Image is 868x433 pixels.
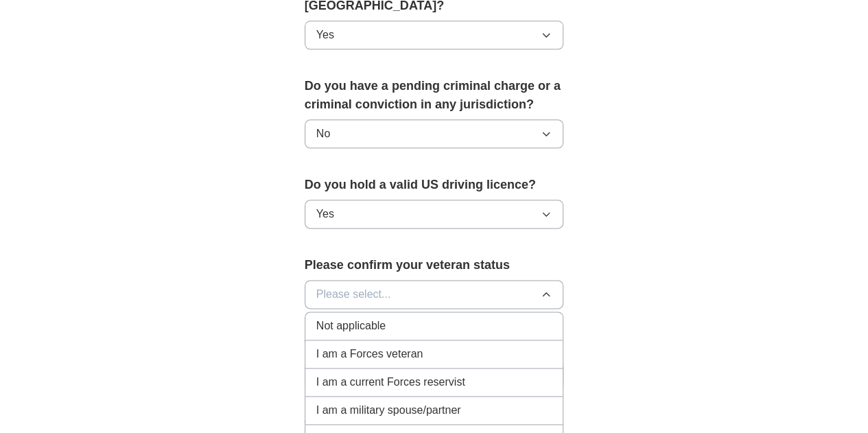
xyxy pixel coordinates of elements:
span: I am a Forces veteran [316,346,423,362]
button: No [305,119,564,148]
span: Yes [316,206,334,222]
button: Yes [305,21,564,49]
span: I am a current Forces reservist [316,374,465,390]
label: Please confirm your veteran status [305,256,564,274]
label: Do you have a pending criminal charge or a criminal conviction in any jurisdiction? [305,77,564,114]
span: Yes [316,27,334,43]
span: Not applicable [316,318,386,334]
button: Please select... [305,280,564,309]
span: No [316,126,330,142]
span: Please select... [316,286,391,303]
label: Do you hold a valid US driving licence? [305,176,564,194]
span: I am a military spouse/partner [316,402,461,419]
button: Yes [305,200,564,229]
